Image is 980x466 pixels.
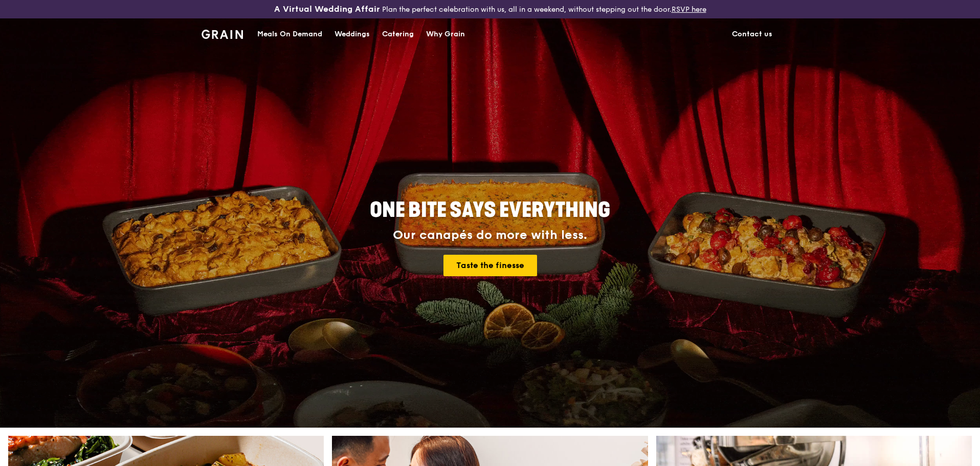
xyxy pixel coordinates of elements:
div: Plan the perfect celebration with us, all in a weekend, without stepping out the door. [195,4,785,14]
img: Grain [202,30,243,39]
a: Weddings [328,19,376,50]
div: Catering [382,19,414,50]
div: Weddings [335,19,370,50]
a: RSVP here [672,5,706,14]
a: GrainGrain [202,18,243,49]
a: Taste the finesse [443,255,537,276]
div: Meals On Demand [257,19,322,50]
h3: A Virtual Wedding Affair [274,4,380,14]
span: ONE BITE SAYS EVERYTHING [370,198,610,223]
a: Contact us [726,19,778,50]
div: Our canapés do more with less. [306,228,674,242]
a: Catering [376,19,420,50]
div: Why Grain [426,19,465,50]
a: Why Grain [420,19,471,50]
